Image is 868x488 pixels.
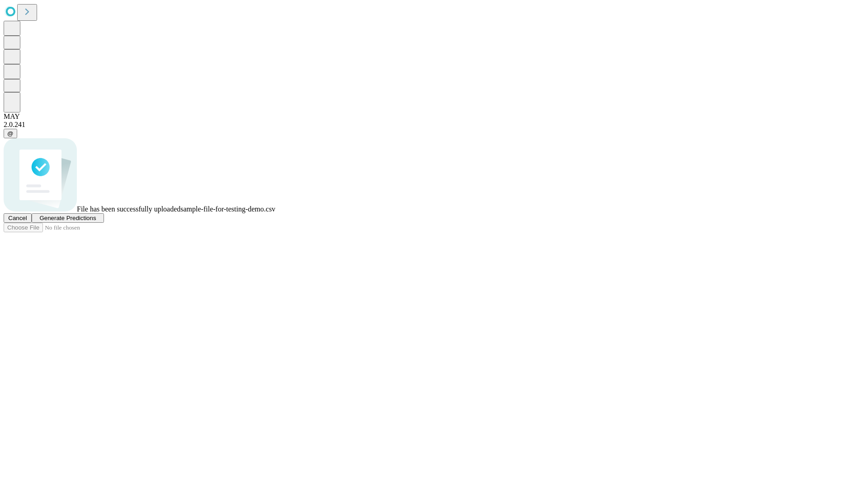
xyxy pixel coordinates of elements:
span: Cancel [8,215,27,221]
span: File has been successfully uploaded [77,205,180,213]
div: 2.0.241 [4,121,864,129]
button: Cancel [4,213,32,223]
span: sample-file-for-testing-demo.csv [180,205,275,213]
button: @ [4,129,17,138]
span: @ [7,130,14,137]
div: MAY [4,113,864,121]
span: Generate Predictions [39,215,96,221]
button: Generate Predictions [32,213,104,223]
